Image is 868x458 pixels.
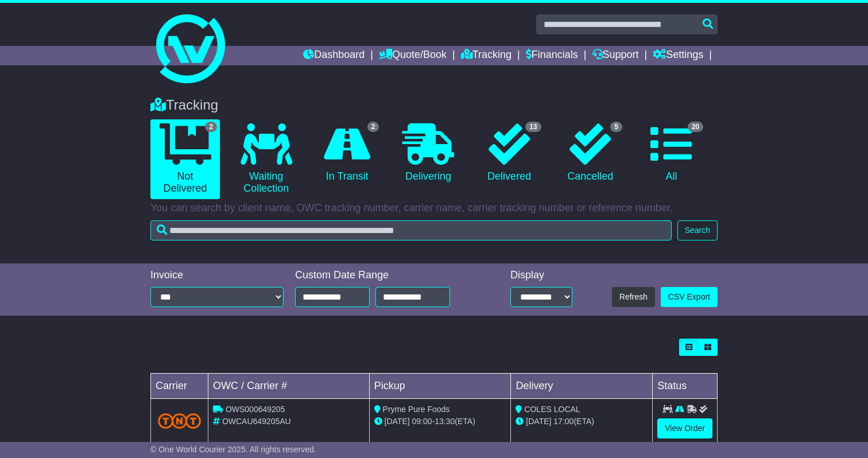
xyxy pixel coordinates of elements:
span: 17:00 [553,417,573,426]
span: COLES LOCAL [524,405,580,414]
img: TNT_Domestic.png [158,413,201,429]
a: 5 Cancelled [556,119,625,187]
button: Search [677,220,718,240]
span: OWCAU649205AU [222,417,291,426]
td: Carrier [151,374,208,399]
a: View Order [657,418,712,438]
span: 09:00 [412,417,432,426]
a: Tracking [461,46,511,65]
span: 13 [525,122,541,132]
div: Tracking [145,97,723,114]
span: © One World Courier 2025. All rights reserved. [150,445,316,454]
span: 2 [367,122,379,132]
a: Waiting Collection [231,119,301,199]
a: CSV Export [661,287,718,307]
div: (ETA) [516,416,648,428]
a: Quote/Book [379,46,447,65]
a: 2 In Transit [312,119,382,187]
div: Custom Date Range [295,269,476,282]
div: Invoice [150,269,284,282]
a: Financials [526,46,578,65]
div: Display [510,269,572,282]
td: Status [653,374,718,399]
a: 2 Not Delivered [150,119,220,199]
span: Pryme Pure Foods [383,405,450,414]
span: 5 [610,122,622,132]
span: OWS000649205 [226,405,285,414]
span: 2 [205,122,217,132]
a: 20 All [637,119,706,187]
a: Dashboard [303,46,365,65]
a: Settings [653,46,703,65]
a: Delivering [393,119,463,187]
td: Delivery [511,374,653,399]
a: Support [592,46,639,65]
p: You can search by client name, OWC tracking number, carrier name, carrier tracking number or refe... [150,202,718,215]
span: [DATE] [385,417,410,426]
span: 13:30 [435,417,455,426]
span: [DATE] [526,417,551,426]
button: Refresh [612,287,655,307]
td: Pickup [369,374,511,399]
a: 13 Delivered [475,119,544,187]
span: 20 [688,122,703,132]
td: OWC / Carrier # [208,374,370,399]
div: - (ETA) [374,416,506,428]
